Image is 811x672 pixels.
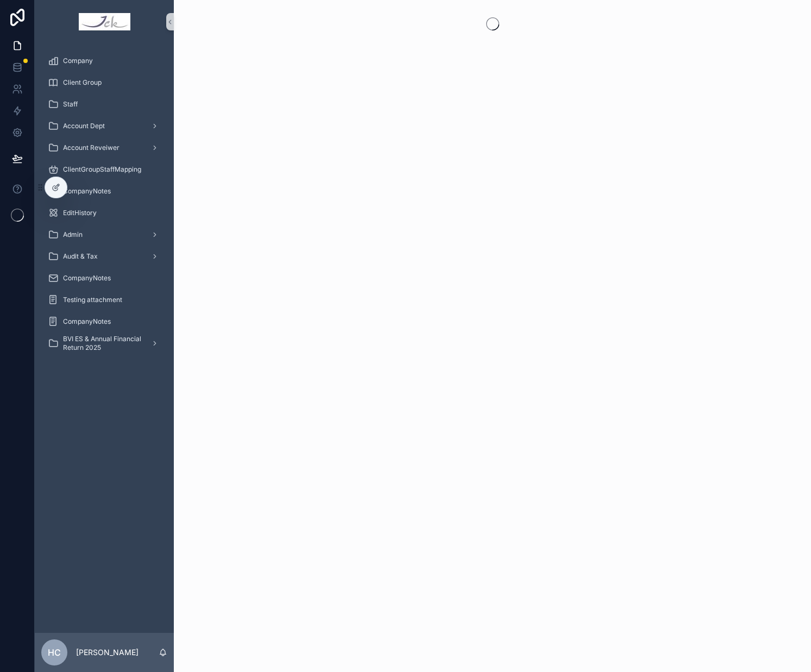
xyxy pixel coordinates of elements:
a: Account Dept [41,116,167,136]
img: App logo [79,13,130,30]
span: Audit & Tax [63,252,98,261]
a: Account Reveiwer [41,138,167,158]
a: BVI ES & Annual Financial Return 2025 [41,334,167,353]
span: CompanyNotes [63,187,111,196]
span: Client Group [63,78,102,87]
a: CompanyNotes [41,268,167,288]
a: Testing attachment [41,290,167,310]
a: Staff [41,95,167,114]
a: Client Group [41,73,167,92]
span: Staff [63,100,78,109]
p: [PERSON_NAME] [76,647,139,658]
a: Admin [41,225,167,244]
span: Company [63,56,93,65]
a: CompanyNotes [41,312,167,331]
a: Company [41,51,167,71]
span: EditHistory [63,209,97,217]
span: CompanyNotes [63,274,111,282]
span: Account Dept [63,122,105,130]
a: EditHistory [41,203,167,223]
span: ClientGroupStaffMapping [63,165,141,174]
span: Account Reveiwer [63,143,120,152]
a: ClientGroupStaffMapping [41,160,167,179]
span: BVI ES & Annual Financial Return 2025 [63,335,142,352]
span: Admin [63,230,83,239]
a: CompanyNotes [41,181,167,201]
span: HC [48,646,61,659]
a: Audit & Tax [41,247,167,266]
span: CompanyNotes [63,317,111,326]
div: scrollable content [35,43,174,367]
span: Testing attachment [63,296,122,304]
